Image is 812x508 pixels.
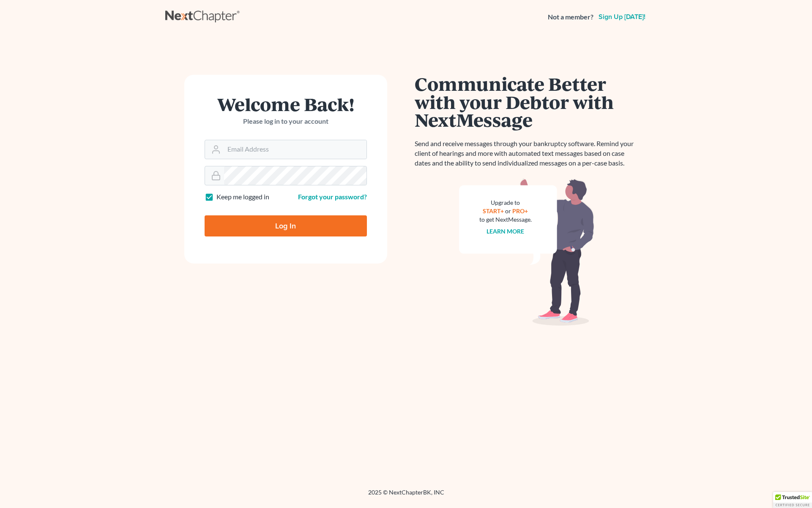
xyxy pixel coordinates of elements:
[205,117,367,126] p: Please log in to your account
[415,75,639,129] h1: Communicate Better with your Debtor with NextMessage
[505,207,511,215] span: or
[773,492,812,508] div: TrustedSite Certified
[597,14,647,20] a: Sign up [DATE]!
[479,215,532,224] div: to get NextMessage.
[224,140,366,159] input: Email Address
[479,198,532,207] div: Upgrade to
[483,207,504,215] a: START+
[205,215,367,236] input: Log In
[415,139,639,168] p: Send and receive messages through your bankruptcy software. Remind your client of hearings and mo...
[548,12,593,22] strong: Not a member?
[165,488,647,503] div: 2025 © NextChapterBK, INC
[216,192,269,202] label: Keep me logged in
[459,178,594,326] img: nextmessage_bg-59042aed3d76b12b5cd301f8e5b87938c9018125f34e5fa2b7a6b67550977c72.svg
[298,193,367,201] a: Forgot your password?
[512,207,528,215] a: PRO+
[487,228,524,235] a: Learn more
[205,95,367,113] h1: Welcome Back!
